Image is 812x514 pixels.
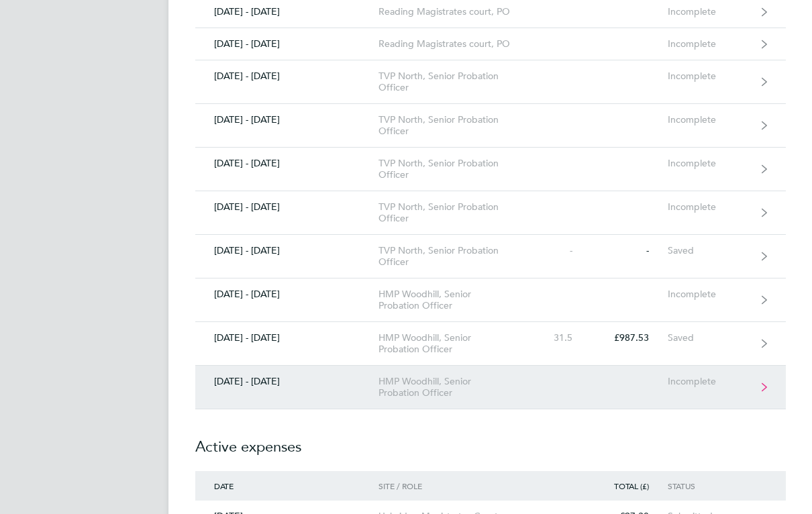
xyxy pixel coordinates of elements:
div: [DATE] - [DATE] [195,39,378,50]
div: Incomplete [668,7,750,18]
div: [DATE] - [DATE] [195,289,378,301]
div: [DATE] - [DATE] [195,202,378,213]
div: Incomplete [668,158,750,170]
div: [DATE] - [DATE] [195,246,378,257]
div: TVP North, Senior Probation Officer [378,246,532,268]
a: [DATE] - [DATE]Reading Magistrates court, POIncomplete [195,29,786,61]
div: Reading Magistrates court, PO [378,7,532,18]
div: £987.53 [591,333,668,344]
div: HMP Woodhill, Senior Probation Officer [378,333,532,356]
div: - [532,246,591,257]
a: [DATE] - [DATE]HMP Woodhill, Senior Probation Officer31.5£987.53Saved [195,323,786,366]
a: [DATE] - [DATE]TVP North, Senior Probation Officer--Saved [195,236,786,279]
div: Total (£) [591,482,668,491]
div: [DATE] - [DATE] [195,71,378,83]
div: Saved [668,246,750,257]
a: [DATE] - [DATE]TVP North, Senior Probation OfficerIncomplete [195,148,786,192]
a: [DATE] - [DATE]TVP North, Senior Probation OfficerIncomplete [195,61,786,105]
div: Incomplete [668,71,750,83]
div: Incomplete [668,202,750,213]
div: Incomplete [668,115,750,126]
div: - [591,246,668,257]
div: [DATE] - [DATE] [195,115,378,126]
div: Date [195,482,378,491]
div: [DATE] - [DATE] [195,158,378,170]
a: [DATE] - [DATE]TVP North, Senior Probation OfficerIncomplete [195,105,786,148]
div: HMP Woodhill, Senior Probation Officer [378,376,532,399]
a: [DATE] - [DATE]TVP North, Senior Probation OfficerIncomplete [195,192,786,236]
div: [DATE] - [DATE] [195,7,378,18]
a: [DATE] - [DATE]HMP Woodhill, Senior Probation OfficerIncomplete [195,279,786,323]
div: [DATE] - [DATE] [195,376,378,388]
div: TVP North, Senior Probation Officer [378,115,532,138]
div: Incomplete [668,289,750,301]
div: TVP North, Senior Probation Officer [378,202,532,225]
div: Saved [668,333,750,344]
div: TVP North, Senior Probation Officer [378,158,532,181]
div: HMP Woodhill, Senior Probation Officer [378,289,532,312]
a: [DATE] - [DATE]HMP Woodhill, Senior Probation OfficerIncomplete [195,366,786,410]
h2: Active expenses [195,410,786,472]
div: TVP North, Senior Probation Officer [378,71,532,94]
div: Incomplete [668,39,750,50]
div: 31.5 [532,333,591,344]
div: [DATE] - [DATE] [195,333,378,344]
div: Reading Magistrates court, PO [378,39,532,50]
div: Site / Role [378,482,532,491]
div: Status [668,482,750,491]
div: Incomplete [668,376,750,388]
